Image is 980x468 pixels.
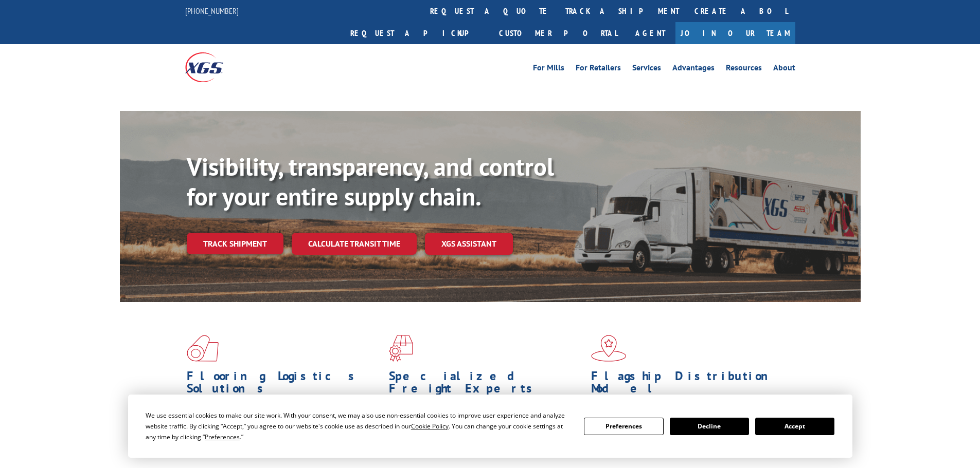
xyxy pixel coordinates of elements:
[755,418,834,435] button: Accept
[185,6,239,16] a: [PHONE_NUMBER]
[632,64,661,75] a: Services
[672,64,715,75] a: Advantages
[584,418,663,435] button: Preferences
[491,22,625,44] a: Customer Portal
[146,410,572,442] div: We use essential cookies to make our site work. With your consent, we may also use non-essential ...
[533,64,564,75] a: For Mills
[726,64,762,75] a: Resources
[591,370,786,400] h1: Flagship Distribution Model
[591,335,627,362] img: xgs-icon-flagship-distribution-model-red
[128,395,852,458] div: Cookie Consent Prompt
[187,233,283,254] a: Track shipment
[292,233,417,255] a: Calculate transit time
[187,370,381,400] h1: Flooring Logistics Solutions
[411,422,449,430] span: Cookie Policy
[675,22,795,44] a: Join Our Team
[425,233,513,255] a: XGS ASSISTANT
[670,418,749,435] button: Decline
[389,335,413,362] img: xgs-icon-focused-on-flooring-red
[625,22,675,44] a: Agent
[187,151,554,212] b: Visibility, transparency, and control for your entire supply chain.
[773,64,795,75] a: About
[389,370,583,400] h1: Specialized Freight Experts
[187,335,219,362] img: xgs-icon-total-supply-chain-intelligence-red
[205,433,240,441] span: Preferences
[576,64,621,75] a: For Retailers
[343,22,491,44] a: Request a pickup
